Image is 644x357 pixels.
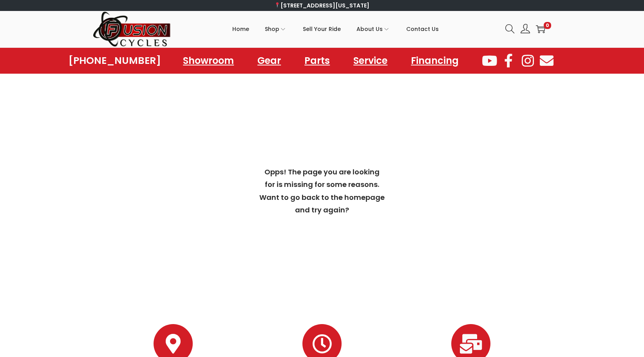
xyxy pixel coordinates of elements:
[536,24,545,34] a: 0
[297,52,338,70] a: Parts
[275,2,280,8] img: 📍
[93,11,171,47] img: Woostify retina logo
[259,166,385,217] div: Opps! The page you are looking for is missing for some reasons. Want to go back to the homepage a...
[175,52,242,70] a: Showroom
[232,11,249,47] a: Home
[265,11,287,47] a: Shop
[265,19,279,39] span: Shop
[406,11,439,47] a: Contact Us
[232,19,249,39] span: Home
[171,11,499,47] nav: Primary navigation
[250,52,289,70] a: Gear
[303,11,341,47] a: Sell Your Ride
[356,19,383,39] span: About Us
[403,52,467,70] a: Financing
[303,19,341,39] span: Sell Your Ride
[356,11,391,47] a: About Us
[406,19,439,39] span: Contact Us
[175,52,467,70] nav: Menu
[69,55,161,66] a: [PHONE_NUMBER]
[346,52,395,70] a: Service
[275,2,370,9] a: [STREET_ADDRESS][US_STATE]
